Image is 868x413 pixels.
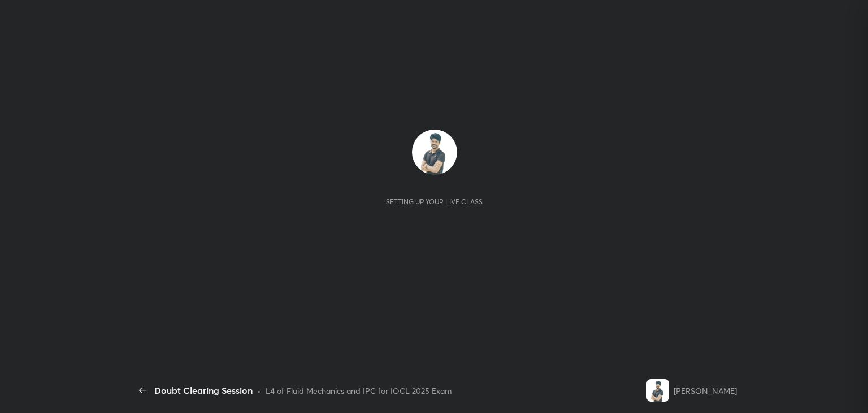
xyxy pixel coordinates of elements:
div: Doubt Clearing Session [154,384,253,397]
div: [PERSON_NAME] [674,385,737,397]
div: L4 of Fluid Mechanics and IPC for IOCL 2025 Exam [266,385,452,397]
div: • [257,385,261,397]
img: 91ee9b6d21d04924b6058f461868569a.jpg [646,379,669,402]
div: Setting up your live class [386,197,483,206]
img: 91ee9b6d21d04924b6058f461868569a.jpg [412,130,457,175]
